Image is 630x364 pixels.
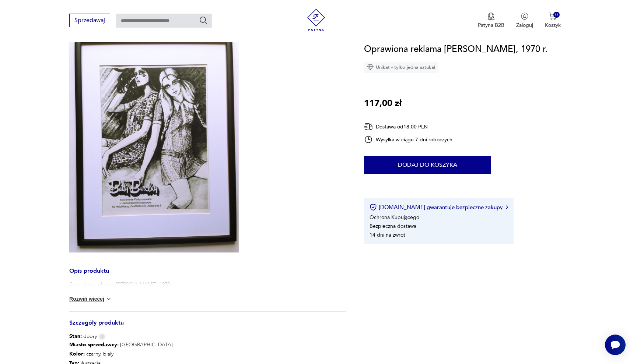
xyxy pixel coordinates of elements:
[370,204,377,211] img: Ikona certyfikatu
[549,13,556,20] img: Ikona koszyka
[364,96,402,110] p: 117,00 zł
[516,13,533,29] button: Zaloguj
[370,204,508,211] button: [DOMAIN_NAME] gwarantuje bezpieczne zakupy
[545,22,561,29] p: Koszyk
[69,350,85,357] b: Kolor:
[199,16,208,25] button: Szukaj
[305,9,327,31] img: Patyna - sklep z meblami i dekoracjami vintage
[69,30,239,252] img: Zdjęcie produktu Oprawiona reklama Betty Barclay, 1970 r.
[69,349,212,358] p: czarny, biały
[364,62,438,73] div: Unikat - tylko jedna sztuka!
[545,13,561,29] button: 0Koszyk
[364,122,373,131] img: Ikona dostawy
[506,205,508,209] img: Ikona strzałki w prawo
[605,335,626,355] iframe: Smartsupp widget button
[521,13,528,20] img: Ikonka użytkownika
[478,22,504,29] p: Patyna B2B
[370,232,405,238] li: 14 dni na zwrot
[487,13,495,21] img: Ikona medalu
[370,223,416,230] li: Bezpieczna dostawa
[105,295,112,303] img: chevron down
[364,135,452,144] div: Wysyłka w ciągu 7 dni roboczych
[370,214,419,221] li: Ochrona Kupującego
[69,295,112,303] button: Rozwiń więcej
[364,122,452,131] div: Dostawa od 18,00 PLN
[69,281,172,288] p: Oprawiona reklama [PERSON_NAME], 1970r
[516,22,533,29] p: Zaloguj
[367,64,374,71] img: Ikona diamentu
[478,13,504,29] a: Ikona medaluPatyna B2B
[69,14,110,27] button: Sprzedawaj
[69,321,346,333] h3: Szczegóły produktu
[69,269,346,281] h3: Opis produktu
[69,341,119,348] b: Miasto sprzedawcy :
[69,340,212,349] p: [GEOGRAPHIC_DATA]
[364,42,548,56] h1: Oprawiona reklama [PERSON_NAME], 1970 r.
[553,12,560,18] div: 0
[478,13,504,29] button: Patyna B2B
[364,156,491,174] button: Dodaj do koszyka
[69,333,97,340] span: dobry
[99,333,105,340] img: Info icon
[69,333,82,340] b: Stan:
[69,18,110,24] a: Sprzedawaj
